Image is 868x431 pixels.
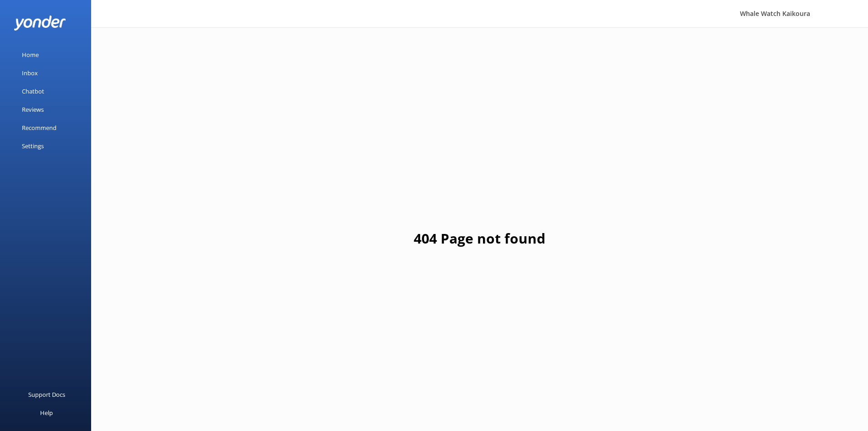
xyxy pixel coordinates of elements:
div: Inbox [22,64,38,82]
div: Home [22,46,39,64]
div: Support Docs [28,385,65,404]
div: Settings [22,137,44,155]
div: Help [40,404,53,422]
div: Chatbot [22,82,44,100]
div: Reviews [22,100,44,119]
img: yonder-white-logo.png [14,16,66,31]
h1: 404 Page not found [414,228,545,249]
div: Recommend [22,119,56,137]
